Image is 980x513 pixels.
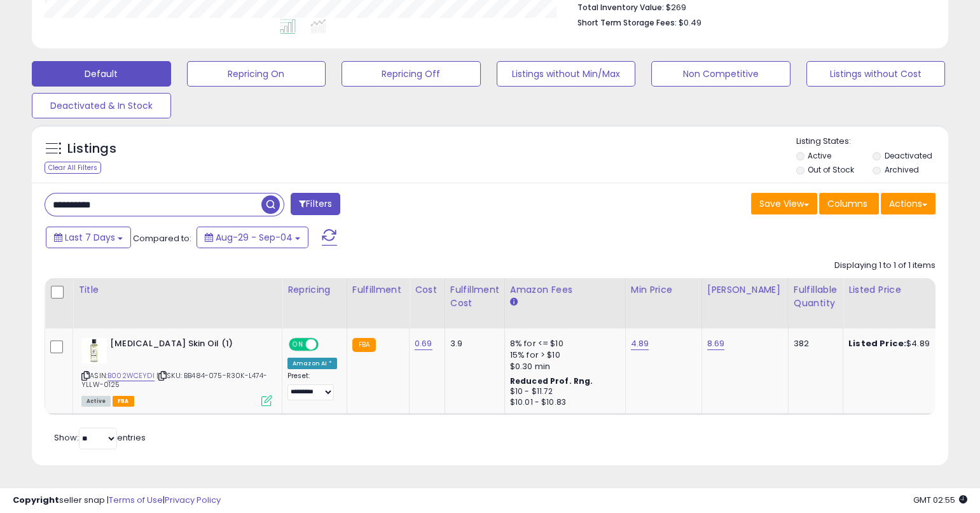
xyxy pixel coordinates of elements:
div: Title [78,283,277,297]
button: Save View [751,193,817,214]
div: Repricing [287,283,342,297]
button: Repricing Off [342,61,481,87]
button: Listings without Cost [806,61,946,87]
label: Active [808,150,831,161]
div: [PERSON_NAME] [707,283,783,297]
b: [MEDICAL_DATA] Skin Oil (1) [110,338,265,353]
div: ASIN: [81,338,272,405]
div: 8% for <= $10 [510,338,616,349]
span: Show: entries [54,432,146,444]
b: Reduced Prof. Rng. [510,376,593,386]
button: Default [32,61,171,87]
div: Amazon Fees [510,283,620,297]
a: 0.69 [415,337,432,350]
div: Fulfillable Quantity [794,283,838,310]
span: OFF [317,339,337,350]
button: Repricing On [187,61,326,87]
a: 8.69 [707,337,725,350]
div: Fulfillment Cost [450,283,499,310]
div: Preset: [287,372,337,400]
button: Aug-29 - Sep-04 [197,227,308,248]
span: $0.49 [679,17,701,29]
a: B002WCEYDI [107,370,155,381]
b: Listed Price: [848,337,906,349]
p: Listing States: [796,136,948,148]
button: Non Competitive [651,61,790,87]
div: 382 [794,338,833,349]
div: $0.30 min [510,361,616,372]
div: $10 - $11.72 [510,386,616,397]
img: 417cPtzUhZL._SL40_.jpg [81,338,107,363]
div: Clear All Filters [45,162,101,174]
div: Fulfillment [352,283,404,297]
span: Columns [827,197,867,210]
label: Archived [885,164,919,175]
a: Privacy Policy [165,494,221,506]
span: 2025-09-12 02:55 GMT [913,494,967,506]
div: Displaying 1 to 1 of 1 items [834,260,935,272]
span: Aug-29 - Sep-04 [216,231,293,244]
div: Cost [415,283,439,297]
div: seller snap | | [13,495,221,507]
strong: Copyright [13,494,59,506]
small: Amazon Fees. [510,297,518,308]
div: 15% for > $10 [510,349,616,361]
b: Total Inventory Value: [577,2,664,13]
div: $4.89 [848,338,954,349]
b: Short Term Storage Fees: [577,17,677,28]
button: Actions [881,193,935,214]
a: Terms of Use [109,494,163,506]
div: Amazon AI * [287,358,337,369]
div: Listed Price [848,283,958,297]
span: Compared to: [133,232,191,244]
span: | SKU: BB484-075-R30K-L474-YLLW-0125 [81,370,268,390]
button: Columns [819,193,879,214]
label: Out of Stock [808,164,854,175]
div: Min Price [631,283,696,297]
h5: Listings [67,140,116,158]
label: Deactivated [885,150,932,161]
div: 3.9 [450,338,495,349]
button: Filters [291,193,340,215]
div: $10.01 - $10.83 [510,397,616,408]
small: FBA [352,338,376,352]
span: All listings currently available for purchase on Amazon [81,396,111,407]
span: FBA [113,396,134,407]
button: Deactivated & In Stock [32,93,171,118]
span: ON [290,339,306,350]
button: Listings without Min/Max [497,61,636,87]
button: Last 7 Days [46,227,131,248]
a: 4.89 [631,337,649,350]
span: Last 7 Days [65,231,115,244]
